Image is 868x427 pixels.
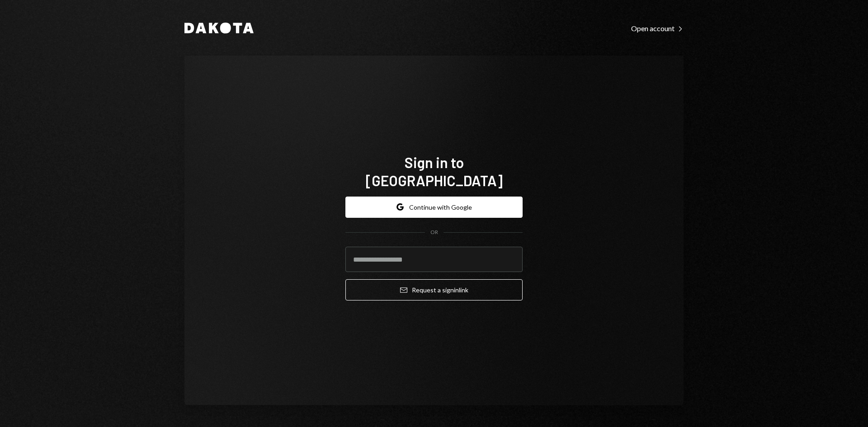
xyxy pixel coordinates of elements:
button: Request a signinlink [345,279,523,300]
div: OR [430,229,438,236]
h1: Sign in to [GEOGRAPHIC_DATA] [345,153,523,189]
div: Open account [631,24,684,33]
button: Continue with Google [345,197,523,218]
a: Open account [631,23,684,33]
